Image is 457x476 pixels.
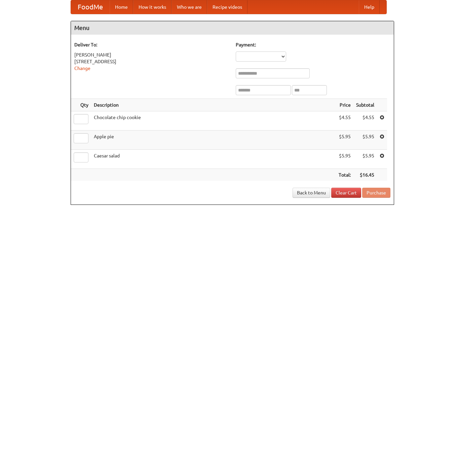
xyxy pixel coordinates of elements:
[353,169,377,181] th: $16.45
[236,41,390,48] h5: Payment:
[71,21,394,35] h4: Menu
[91,99,336,111] th: Description
[336,111,353,131] td: $4.55
[74,41,229,48] h5: Deliver To:
[74,51,229,58] div: [PERSON_NAME]
[293,188,330,198] a: Back to Menu
[336,99,353,111] th: Price
[110,0,133,14] a: Home
[336,169,353,181] th: Total:
[353,150,377,169] td: $5.95
[362,188,390,198] button: Purchase
[353,111,377,131] td: $4.55
[207,0,247,14] a: Recipe videos
[74,58,229,65] div: [STREET_ADDRESS]
[353,131,377,150] td: $5.95
[133,0,172,14] a: How it works
[172,0,207,14] a: Who we are
[91,131,336,150] td: Apple pie
[91,111,336,131] td: Chocolate chip cookie
[359,0,380,14] a: Help
[71,0,110,14] a: FoodMe
[331,188,361,198] a: Clear Cart
[74,66,90,71] a: Change
[353,99,377,111] th: Subtotal
[336,131,353,150] td: $5.95
[71,99,91,111] th: Qty
[91,150,336,169] td: Caesar salad
[336,150,353,169] td: $5.95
